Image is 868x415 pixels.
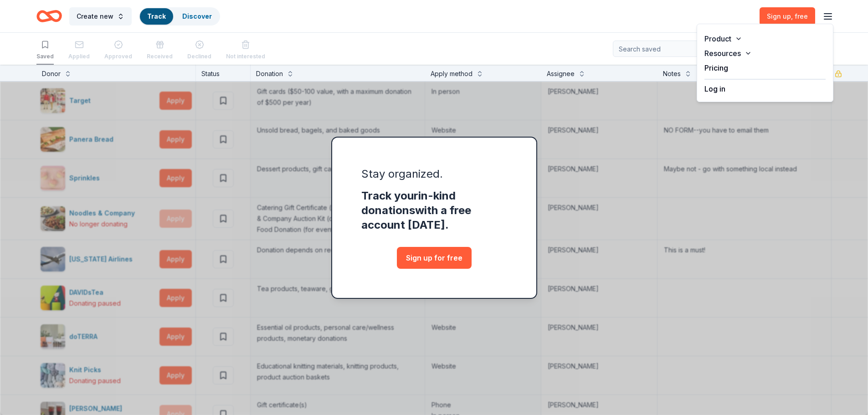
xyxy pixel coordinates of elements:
[704,63,728,72] a: Pricing
[613,41,729,57] input: Search saved
[361,167,507,181] div: Stay organized.
[77,11,113,22] span: Create new
[767,12,808,20] span: Sign up
[697,31,833,46] button: Product
[42,68,61,79] div: Donor
[704,83,725,94] button: Log in
[256,68,283,79] div: Donation
[397,247,472,269] a: Sign up for free
[182,12,212,20] a: Discover
[147,12,166,20] a: Track
[791,12,808,20] span: , free
[663,68,681,79] div: Notes
[36,5,62,27] a: Home
[69,7,132,26] button: Create new
[760,7,815,26] a: Sign up, free
[547,68,575,79] div: Assignee
[431,68,473,79] div: Apply method
[139,7,220,26] button: TrackDiscover
[196,65,251,81] div: Status
[361,189,507,232] div: Track your in-kind donations with a free account [DATE].
[697,46,833,61] button: Resources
